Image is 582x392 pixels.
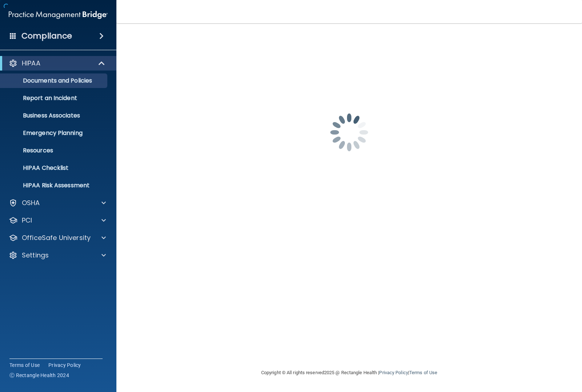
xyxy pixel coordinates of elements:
[9,233,106,242] a: OfficeSafe University
[48,361,81,369] a: Privacy Policy
[9,251,106,260] a: Settings
[5,129,104,137] p: Emergency Planning
[5,147,104,154] p: Resources
[379,370,408,375] a: Privacy Policy
[313,96,386,169] img: spinner.e123f6fc.gif
[9,216,106,225] a: PCI
[5,164,104,172] p: HIPAA Checklist
[9,372,69,379] span: Ⓒ Rectangle Health 2024
[5,77,104,84] p: Documents and Policies
[9,361,40,369] a: Terms of Use
[5,182,104,189] p: HIPAA Risk Assessment
[5,95,104,102] p: Report an Incident
[216,361,482,384] div: Copyright © All rights reserved 2025 @ Rectangle Health | |
[22,59,40,68] p: HIPAA
[22,216,32,225] p: PCI
[9,59,105,68] a: HIPAA
[409,370,437,375] a: Terms of Use
[21,31,72,41] h4: Compliance
[22,233,91,242] p: OfficeSafe University
[5,112,104,119] p: Business Associates
[9,199,106,207] a: OSHA
[9,8,108,22] img: PMB logo
[22,251,49,260] p: Settings
[22,199,40,207] p: OSHA
[457,341,573,370] iframe: Drift Widget Chat Controller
